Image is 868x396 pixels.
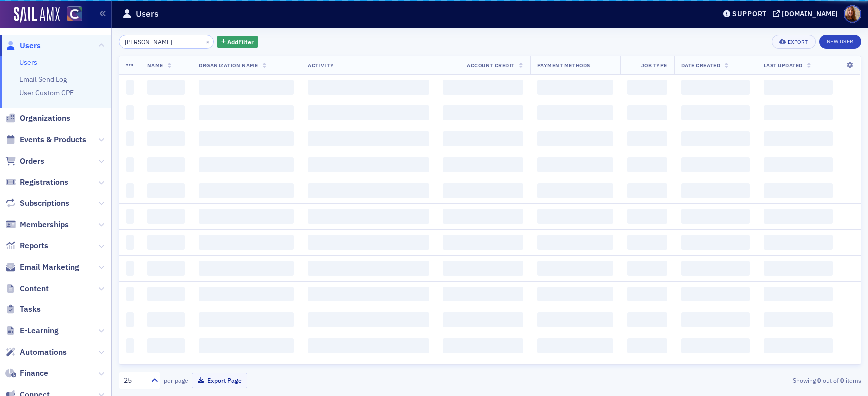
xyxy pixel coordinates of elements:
[126,364,134,379] span: ‌
[147,80,185,95] span: ‌
[20,219,69,230] span: Memberships
[5,219,69,230] a: Memberships
[537,287,613,301] span: ‌
[147,157,185,172] span: ‌
[443,183,523,198] span: ‌
[308,312,429,327] span: ‌
[764,62,803,69] span: Last Updated
[681,131,750,146] span: ‌
[844,5,861,23] span: Profile
[19,75,67,84] a: Email Send Log
[199,338,294,353] span: ‌
[126,287,134,301] span: ‌
[126,338,134,353] span: ‌
[681,235,750,250] span: ‌
[764,209,833,224] span: ‌
[199,62,258,69] span: Organization Name
[20,262,79,273] span: Email Marketing
[147,62,163,69] span: Name
[20,198,69,209] span: Subscriptions
[627,157,667,172] span: ‌
[308,287,429,301] span: ‌
[537,80,613,95] span: ‌
[467,62,514,69] span: Account Credit
[199,235,294,250] span: ‌
[5,198,69,209] a: Subscriptions
[732,9,767,18] div: Support
[443,287,523,301] span: ‌
[147,261,185,276] span: ‌
[627,235,667,250] span: ‌
[537,131,613,146] span: ‌
[839,376,846,385] strong: 0
[681,80,750,95] span: ‌
[764,287,833,301] span: ‌
[681,287,750,301] span: ‌
[147,287,185,301] span: ‌
[443,105,523,120] span: ‌
[20,368,48,379] span: Finance
[203,37,212,46] button: ×
[443,261,523,276] span: ‌
[443,80,523,95] span: ‌
[308,261,429,276] span: ‌
[126,235,134,250] span: ‌
[764,131,833,146] span: ‌
[627,338,667,353] span: ‌
[147,312,185,327] span: ‌
[164,376,188,385] label: per page
[147,209,185,224] span: ‌
[147,235,185,250] span: ‌
[308,235,429,250] span: ‌
[782,9,838,18] div: [DOMAIN_NAME]
[764,183,833,198] span: ‌
[199,105,294,120] span: ‌
[147,131,185,146] span: ‌
[199,183,294,198] span: ‌
[308,62,334,69] span: Activity
[147,183,185,198] span: ‌
[60,6,82,23] a: View Homepage
[126,261,134,276] span: ‌
[5,134,86,145] a: Events & Products
[764,105,833,120] span: ‌
[20,283,49,294] span: Content
[126,157,134,172] span: ‌
[627,131,667,146] span: ‌
[199,287,294,301] span: ‌
[788,39,808,45] div: Export
[443,312,523,327] span: ‌
[681,62,720,69] span: Date Created
[620,376,861,385] div: Showing out of items
[126,209,134,224] span: ‌
[627,105,667,120] span: ‌
[308,338,429,353] span: ‌
[126,105,134,120] span: ‌
[443,338,523,353] span: ‌
[5,40,41,51] a: Users
[537,338,613,353] span: ‌
[443,131,523,146] span: ‌
[681,312,750,327] span: ‌
[537,312,613,327] span: ‌
[627,287,667,301] span: ‌
[19,88,74,97] a: User Custom CPE
[20,347,67,358] span: Automations
[20,325,59,336] span: E-Learning
[126,312,134,327] span: ‌
[627,312,667,327] span: ‌
[20,304,41,315] span: Tasks
[627,80,667,95] span: ‌
[764,261,833,276] span: ‌
[14,7,60,23] img: SailAMX
[443,157,523,172] span: ‌
[124,375,145,386] div: 25
[5,283,49,294] a: Content
[681,209,750,224] span: ‌
[764,157,833,172] span: ‌
[199,261,294,276] span: ‌
[20,113,70,124] span: Organizations
[308,105,429,120] span: ‌
[537,157,613,172] span: ‌
[227,37,254,46] span: Add Filter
